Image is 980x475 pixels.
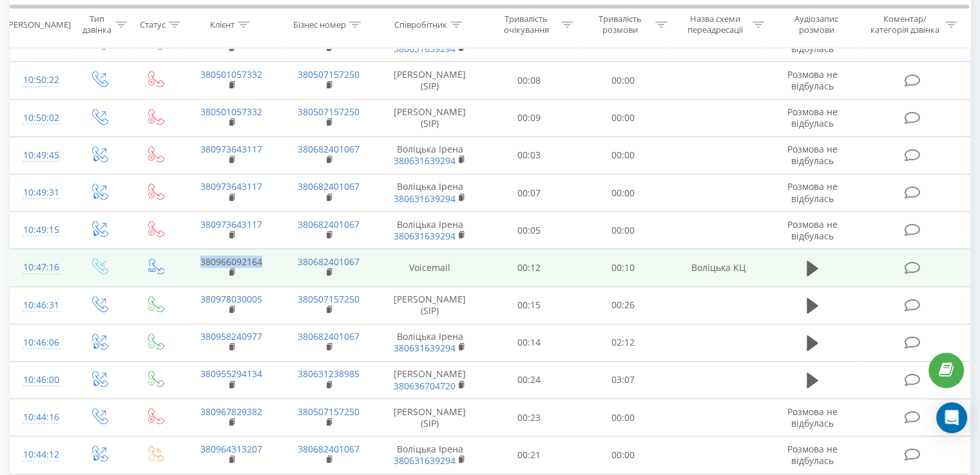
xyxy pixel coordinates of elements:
td: 02:12 [576,324,669,361]
div: Назва схеми переадресації [682,14,749,35]
td: 00:10 [576,249,669,286]
td: Воліцька Ірена [378,212,483,249]
a: 380507157250 [298,405,360,418]
a: 380682401067 [298,443,360,455]
td: Воліцька Ірена [378,136,483,174]
a: 380631639294 [394,454,456,467]
td: 00:00 [576,136,669,174]
a: 380973643117 [200,218,262,230]
td: [PERSON_NAME] [378,361,483,398]
div: 10:49:31 [23,180,57,205]
td: [PERSON_NAME] (SIP) [378,399,483,436]
span: Розмова не відбулась [787,106,838,129]
div: Клієнт [210,19,235,30]
a: 380964313207 [200,443,262,455]
td: 00:03 [483,136,576,174]
div: 10:46:00 [23,368,57,393]
td: 00:24 [483,361,576,398]
div: Співробітник [394,19,447,30]
td: Воліцька КЦ [669,249,767,286]
div: Тип дзвінка [81,14,111,35]
span: Розмова не відбулась [787,443,838,467]
div: Open Intercom Messenger [936,402,967,433]
span: Розмова не відбулась [787,218,838,242]
a: 380958240977 [200,330,262,342]
a: 380636704720 [394,380,456,392]
td: Воліцька Ірена [378,324,483,361]
a: 380631639294 [394,42,456,55]
div: 10:50:02 [23,106,57,131]
a: 380631639294 [394,192,456,205]
a: 380973643117 [200,143,262,155]
td: Voicemail [378,249,483,286]
a: 380501057332 [200,68,262,80]
td: 00:00 [576,399,669,436]
span: Розмова не відбулась [787,68,838,92]
td: 03:07 [576,361,669,398]
span: Розмова не відбулась [787,31,838,55]
td: 00:12 [483,249,576,286]
a: 380978030005 [200,293,262,305]
div: Коментар/категорія дзвінка [867,14,942,35]
span: Розмова не відбулась [787,143,838,167]
td: 00:14 [483,324,576,361]
div: 10:46:06 [23,330,57,355]
a: 380682401067 [298,180,360,192]
a: 380507157250 [298,293,360,305]
td: Воліцька Ірена [378,174,483,212]
td: 00:09 [483,99,576,136]
td: 00:23 [483,399,576,436]
td: 00:00 [576,62,669,99]
div: 10:47:16 [23,255,57,280]
td: [PERSON_NAME] (SIP) [378,99,483,136]
div: 10:49:15 [23,218,57,243]
a: 380501057332 [200,106,262,118]
a: 380631639294 [394,342,456,354]
td: 00:00 [576,174,669,212]
a: 380507157250 [298,106,360,118]
td: 00:05 [483,212,576,249]
div: Тривалість очікування [494,14,559,35]
td: 00:00 [576,212,669,249]
div: Тривалість розмови [588,14,652,35]
td: 00:08 [483,62,576,99]
div: 10:44:12 [23,442,57,467]
a: 380682401067 [298,218,360,230]
span: Розмова не відбулась [787,405,838,429]
span: Розмова не відбулась [787,180,838,204]
td: 00:07 [483,174,576,212]
a: 380682401067 [298,330,360,342]
div: 10:44:16 [23,405,57,430]
div: Бізнес номер [293,19,346,30]
div: 10:50:22 [23,68,57,93]
div: 10:49:45 [23,143,57,168]
td: 00:21 [483,436,576,474]
div: Аудіозапис розмови [779,14,854,35]
td: 00:26 [576,286,669,324]
a: 380966092164 [200,256,262,268]
a: 380955294134 [200,368,262,380]
a: 380682401067 [298,256,360,268]
a: 380631238985 [298,368,360,380]
td: 00:15 [483,286,576,324]
td: Воліцька Ірена [378,436,483,474]
td: [PERSON_NAME] (SIP) [378,286,483,324]
a: 380973643117 [200,180,262,192]
div: [PERSON_NAME] [6,19,71,30]
a: 380507157250 [298,68,360,80]
a: 380682401067 [298,143,360,155]
td: 00:00 [576,99,669,136]
td: 00:00 [576,436,669,474]
a: 380967829382 [200,405,262,418]
a: 380631639294 [394,230,456,242]
div: Статус [140,19,166,30]
div: 10:46:31 [23,293,57,318]
a: 380631639294 [394,154,456,167]
td: [PERSON_NAME] (SIP) [378,62,483,99]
